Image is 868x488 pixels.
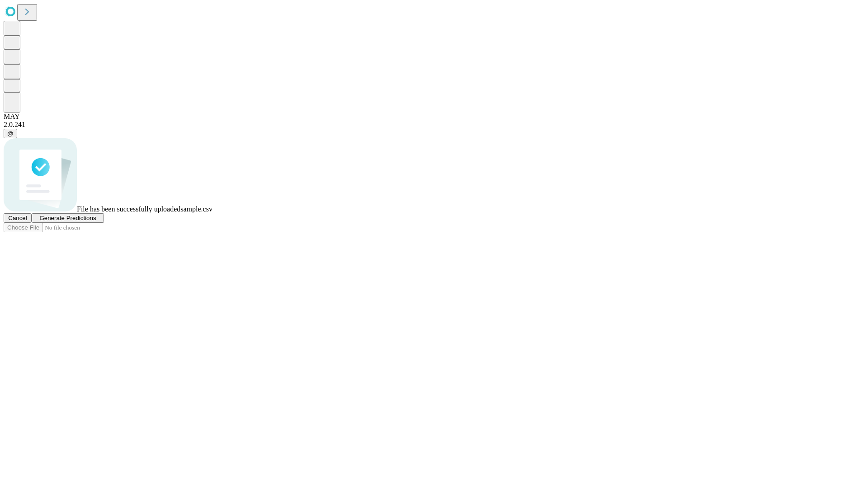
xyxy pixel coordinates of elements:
span: File has been successfully uploaded [77,205,180,213]
div: MAY [4,113,864,121]
button: Generate Predictions [32,213,104,223]
button: @ [4,129,17,138]
button: Cancel [4,213,32,223]
span: Generate Predictions [39,215,96,221]
div: 2.0.241 [4,121,864,129]
span: Cancel [8,215,27,221]
span: @ [7,130,14,137]
span: sample.csv [180,205,212,213]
